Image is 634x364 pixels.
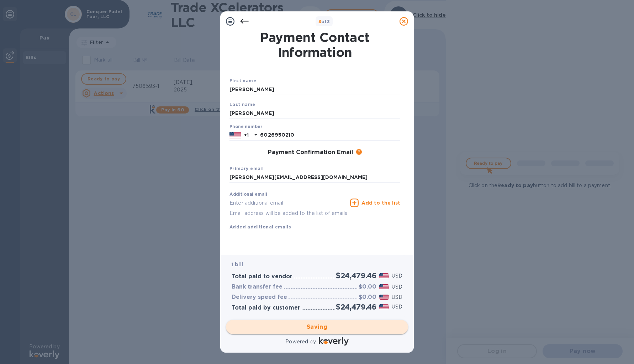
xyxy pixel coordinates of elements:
[359,284,376,290] h3: $0.00
[232,273,292,280] h3: Total paid to vendor
[379,295,389,300] img: USD
[229,197,347,208] input: Enter additional email
[229,172,400,183] input: Enter your primary name
[392,294,402,301] p: USD
[336,271,376,280] h2: $24,479.46
[229,125,262,129] label: Phone number
[229,84,400,95] input: Enter your first name
[232,305,300,311] h3: Total paid by customer
[359,294,376,301] h3: $0.00
[392,272,402,280] p: USD
[232,262,243,267] b: 1 bill
[336,302,376,311] h2: $24,479.46
[232,284,282,290] h3: Bank transfer fee
[229,192,267,197] label: Additional email
[229,224,291,230] b: Added additional emails
[318,19,330,24] b: of 3
[260,130,400,141] input: Enter your phone number
[229,102,255,107] b: Last name
[244,132,249,139] p: +1
[361,200,400,206] u: Add to the list
[318,19,321,24] span: 3
[379,273,389,278] img: USD
[229,166,264,171] b: Primary email
[229,108,400,118] input: Enter your last name
[268,149,353,156] h3: Payment Confirmation Email
[285,338,316,345] p: Powered by
[229,78,256,83] b: First name
[379,284,389,289] img: USD
[229,209,347,217] p: Email address will be added to the list of emails
[392,303,402,311] p: USD
[319,337,349,345] img: Logo
[379,304,389,309] img: USD
[392,283,402,291] p: USD
[229,30,400,60] h1: Payment Contact Information
[232,294,287,301] h3: Delivery speed fee
[229,131,241,139] img: US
